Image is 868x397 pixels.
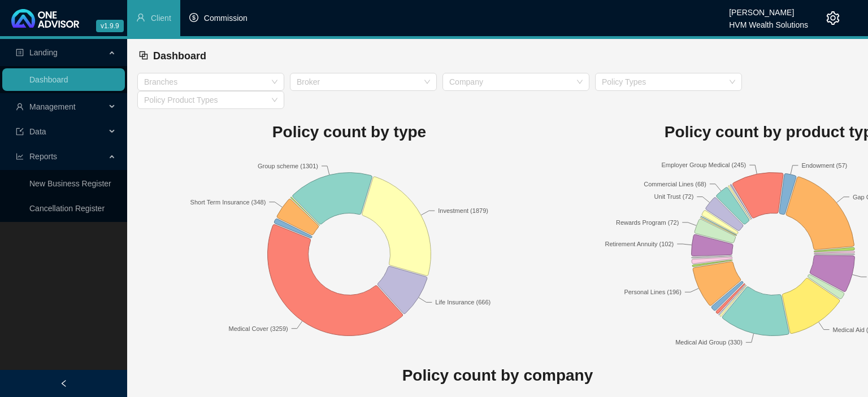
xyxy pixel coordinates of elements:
[29,75,68,84] a: Dashboard
[16,128,24,136] span: import
[616,219,679,225] text: Rewards Program (72)
[229,325,288,331] text: Medical Cover (3259)
[624,289,682,295] text: Personal Lines (196)
[29,48,58,57] span: Landing
[644,180,706,187] text: Commercial Lines (68)
[29,204,105,213] a: Cancellation Register
[138,50,149,60] span: block
[661,162,746,168] text: Employer Group Medical (245)
[153,50,206,62] span: Dashboard
[29,102,76,111] span: Management
[137,363,858,388] h1: Policy count by company
[826,11,840,25] span: setting
[729,3,808,15] div: [PERSON_NAME]
[605,241,674,247] text: Retirement Annuity (102)
[675,339,743,346] text: Medical Aid Group (330)
[136,13,145,22] span: user
[801,162,847,168] text: Endowment (57)
[438,207,488,214] text: Investment (1879)
[29,127,46,136] span: Data
[29,152,57,161] span: Reports
[137,120,561,145] h1: Policy count by type
[190,198,266,205] text: Short Term Insurance (348)
[60,379,68,387] span: left
[204,14,248,23] span: Commission
[11,9,79,28] img: 2df55531c6924b55f21c4cf5d4484680-logo-light.svg
[258,162,318,169] text: Group scheme (1301)
[29,179,111,188] a: New Business Register
[96,20,124,32] span: v1.9.9
[729,15,808,28] div: HVM Wealth Solutions
[16,103,24,111] span: user
[16,49,24,56] span: profile
[16,152,24,160] span: line-chart
[189,13,198,22] span: dollar
[151,14,171,23] span: Client
[435,299,491,306] text: Life Insurance (666)
[654,193,694,200] text: Unit Trust (72)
